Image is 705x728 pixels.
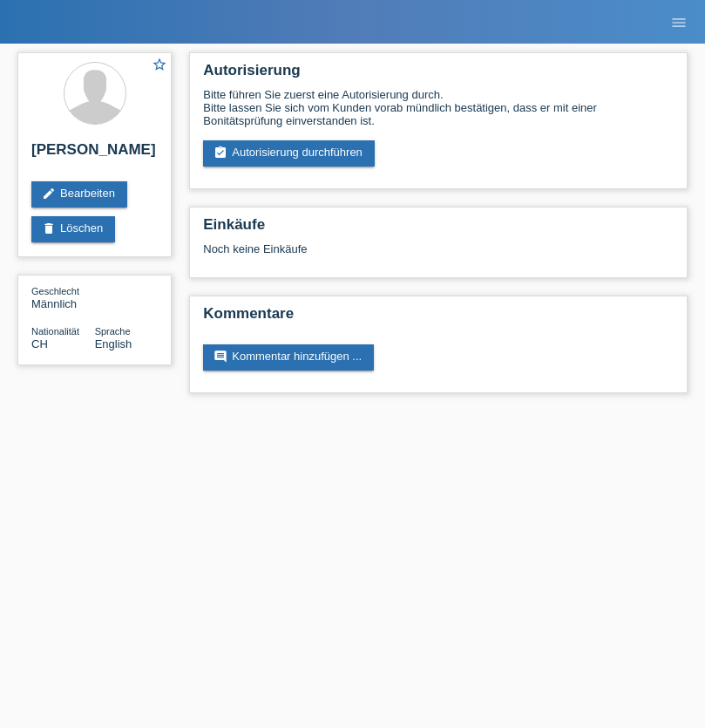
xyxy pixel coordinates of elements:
[203,242,674,269] div: Noch keine Einkäufe
[42,221,56,235] i: delete
[31,141,158,167] h2: [PERSON_NAME]
[203,305,674,331] h2: Kommentare
[31,326,79,337] span: Nationalität
[670,14,688,31] i: menu
[152,57,167,72] i: star_border
[31,337,48,350] span: Schweiz
[203,216,674,242] h2: Einkäufe
[95,337,132,350] span: English
[152,57,167,75] a: star_border
[31,181,127,208] a: editBearbeiten
[42,187,56,201] i: edit
[203,344,374,371] a: commentKommentar hinzufügen ...
[31,284,95,310] div: Männlich
[95,326,131,337] span: Sprache
[214,146,227,160] i: assignment_turned_in
[203,88,674,127] div: Bitte führen Sie zuerst eine Autorisierung durch. Bitte lassen Sie sich vom Kunden vorab mündlich...
[214,350,227,364] i: comment
[31,286,79,296] span: Geschlecht
[203,140,375,167] a: assignment_turned_inAutorisierung durchführen
[203,62,674,88] h2: Autorisierung
[31,216,115,242] a: deleteLöschen
[661,17,696,27] a: menu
